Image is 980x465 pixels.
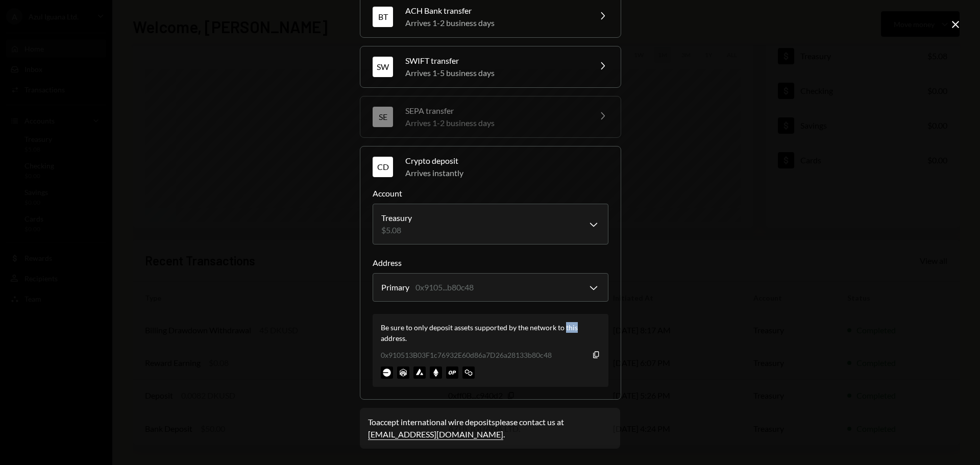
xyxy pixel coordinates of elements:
div: 0x910513B03F1c76932E60d86a7D26a28133b80c48 [381,350,552,360]
div: ACH Bank transfer [405,5,584,17]
div: To accept international wire deposits please contact us at . [368,416,612,440]
div: 0x9105...b80c48 [415,281,474,293]
a: [EMAIL_ADDRESS][DOMAIN_NAME] [368,429,503,440]
button: Address [373,273,608,302]
button: CDCrypto depositArrives instantly [360,146,621,187]
button: SESEPA transferArrives 1-2 business days [360,96,621,137]
div: SE [373,107,393,127]
div: Arrives 1-5 business days [405,67,584,79]
img: ethereum-mainnet [430,366,442,379]
img: optimism-mainnet [446,366,458,379]
div: SEPA transfer [405,105,584,117]
div: SWIFT transfer [405,55,584,67]
button: Account [373,204,608,244]
button: SWSWIFT transferArrives 1-5 business days [360,46,621,87]
img: avalanche-mainnet [413,366,426,379]
div: Be sure to only deposit assets supported by the network to this address. [381,322,600,344]
label: Account [373,187,608,200]
label: Address [373,257,608,269]
div: SW [373,57,393,77]
div: BT [373,7,393,27]
img: arbitrum-mainnet [397,366,409,379]
div: Crypto deposit [405,155,608,167]
div: CD [373,157,393,177]
div: Arrives 1-2 business days [405,17,584,29]
img: polygon-mainnet [462,366,475,379]
img: base-mainnet [381,366,393,379]
div: Arrives instantly [405,167,608,179]
div: CDCrypto depositArrives instantly [373,187,608,387]
div: Arrives 1-2 business days [405,117,584,129]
